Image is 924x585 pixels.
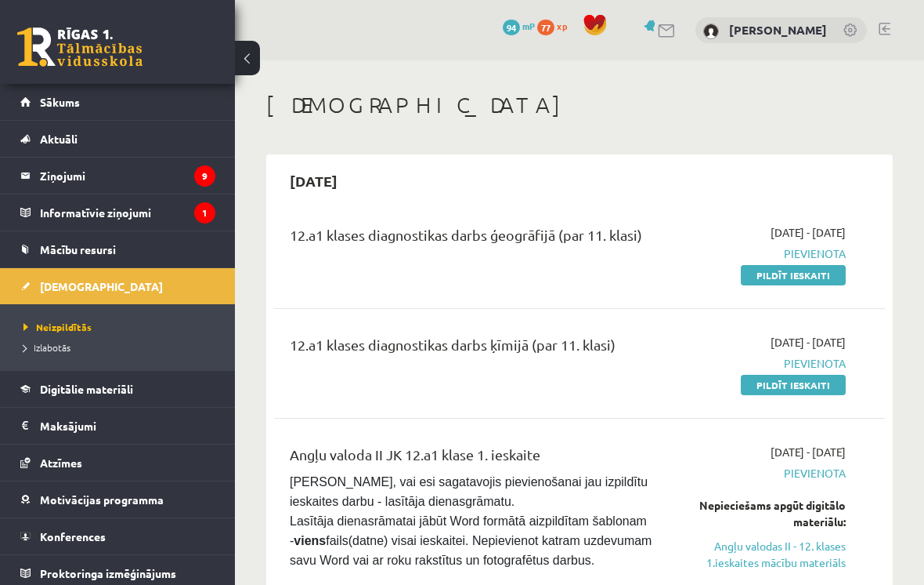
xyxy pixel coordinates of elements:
[23,340,219,354] a: Izlabotās
[741,265,846,285] a: Pildīt ieskaiti
[771,224,846,241] span: [DATE] - [DATE]
[290,334,652,363] div: 12.a1 klases diagnostikas darbs ķīmijā (par 11. klasi)
[266,92,893,118] h1: [DEMOGRAPHIC_DATA]
[20,194,215,231] a: Informatīvie ziņojumi1
[522,20,535,32] span: mP
[20,445,215,481] a: Atzīmes
[771,334,846,351] span: [DATE] - [DATE]
[676,497,846,530] div: Nepieciešams apgūt digitālo materiālu:
[40,408,215,444] legend: Maksājumi
[274,162,353,199] h2: [DATE]
[537,20,554,35] span: 77
[40,95,80,109] span: Sākums
[294,534,326,547] strong: viens
[503,20,520,35] span: 94
[20,84,215,120] a: Sākums
[290,224,652,253] div: 12.a1 klases diagnostikas darbs ģeogrāfijā (par 11. klasi)
[703,24,719,39] img: Vanesa Kučere
[729,22,827,38] a: [PERSON_NAME]
[40,242,116,256] span: Mācību resursi
[17,27,143,67] a: Rīgas 1. Tālmācības vidusskola
[40,158,215,194] legend: Ziņojumi
[290,444,652,473] div: Angļu valoda II JK 12.a1 klase 1. ieskaite
[20,481,215,518] a: Motivācijas programma
[40,456,82,470] span: Atzīmes
[23,320,219,334] a: Neizpildītās
[40,492,164,507] span: Motivācijas programma
[20,158,215,194] a: Ziņojumi9
[676,245,846,262] span: Pievienota
[40,566,176,580] span: Proktoringa izmēģinājums
[40,194,215,231] legend: Informatīvie ziņojumi
[290,475,655,567] span: [PERSON_NAME], vai esi sagatavojis pievienošanai jau izpildītu ieskaites darbu - lasītāja dienasg...
[23,321,92,333] span: Neizpildītās
[20,371,215,407] a: Digitālie materiāli
[23,341,70,354] span: Izlabotās
[40,132,78,146] span: Aktuāli
[20,268,215,304] a: [DEMOGRAPHIC_DATA]
[40,529,106,543] span: Konferences
[20,121,215,157] a: Aktuāli
[771,444,846,460] span: [DATE] - [DATE]
[503,20,535,32] a: 94 mP
[20,518,215,554] a: Konferences
[194,202,215,223] i: 1
[20,231,215,267] a: Mācību resursi
[40,279,163,293] span: [DEMOGRAPHIC_DATA]
[676,465,846,481] span: Pievienota
[194,165,215,187] i: 9
[741,375,846,395] a: Pildīt ieskaiti
[537,20,575,32] a: 77 xp
[676,538,846,571] a: Angļu valodas II - 12. klases 1.ieskaites mācību materiāls
[20,408,215,444] a: Maksājumi
[40,382,133,396] span: Digitālie materiāli
[676,355,846,372] span: Pievienota
[557,20,567,32] span: xp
